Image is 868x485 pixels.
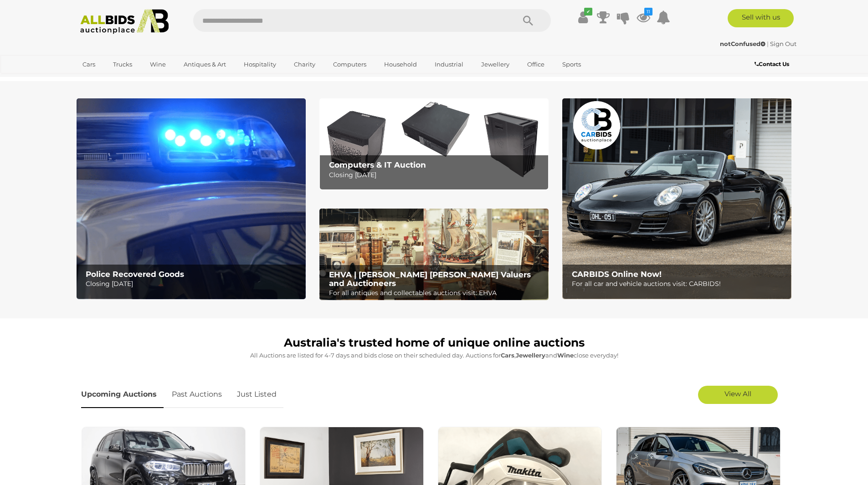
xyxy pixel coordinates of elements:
img: Police Recovered Goods [77,98,306,299]
a: Contact Us [755,59,791,69]
a: Sports [556,57,587,72]
p: For all car and vehicle auctions visit: CARBIDS! [572,278,786,290]
p: Closing [DATE] [329,169,544,181]
img: Allbids.com.au [75,9,174,34]
img: CARBIDS Online Now! [562,98,791,299]
a: Just Listed [230,381,283,408]
b: EHVA | [PERSON_NAME] [PERSON_NAME] Valuers and Auctioneers [329,270,531,288]
span: View All [724,389,751,398]
a: Upcoming Auctions [81,381,164,408]
a: Industrial [429,57,469,72]
strong: Wine [557,352,574,359]
a: Trucks [107,57,138,72]
i: ✔ [584,8,592,15]
p: Closing [DATE] [86,278,300,290]
a: Household [378,57,423,72]
b: CARBIDS Online Now! [572,270,662,279]
a: Jewellery [475,57,515,72]
h1: Australia's trusted home of unique online auctions [81,337,787,349]
a: Computers & IT Auction Computers & IT Auction Closing [DATE] [319,98,549,190]
a: Police Recovered Goods Police Recovered Goods Closing [DATE] [77,98,306,299]
a: [GEOGRAPHIC_DATA] [77,72,153,87]
a: Computers [327,57,372,72]
strong: Jewellery [516,352,545,359]
strong: Cars [501,352,514,359]
b: Contact Us [755,61,789,67]
a: View All [698,386,778,404]
a: Past Auctions [165,381,229,408]
p: All Auctions are listed for 4-7 days and bids close on their scheduled day. Auctions for , and cl... [81,350,787,361]
b: Police Recovered Goods [86,270,184,279]
button: Search [505,9,551,32]
strong: notConfused [720,40,765,47]
a: Charity [288,57,321,72]
a: Office [521,57,550,72]
a: ✔ [576,9,590,26]
a: Wine [144,57,172,72]
a: notConfused [720,40,767,47]
img: EHVA | Evans Hastings Valuers and Auctioneers [319,209,549,301]
a: 11 [637,9,650,26]
span: | [767,40,769,47]
a: Hospitality [238,57,282,72]
a: Antiques & Art [178,57,232,72]
img: Computers & IT Auction [319,98,549,190]
a: Cars [77,57,101,72]
a: CARBIDS Online Now! CARBIDS Online Now! For all car and vehicle auctions visit: CARBIDS! [562,98,791,299]
a: Sign Out [770,40,796,47]
p: For all antiques and collectables auctions visit: EHVA [329,287,544,299]
a: EHVA | Evans Hastings Valuers and Auctioneers EHVA | [PERSON_NAME] [PERSON_NAME] Valuers and Auct... [319,209,549,301]
b: Computers & IT Auction [329,160,426,169]
a: Sell with us [728,9,794,27]
i: 11 [644,8,652,15]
